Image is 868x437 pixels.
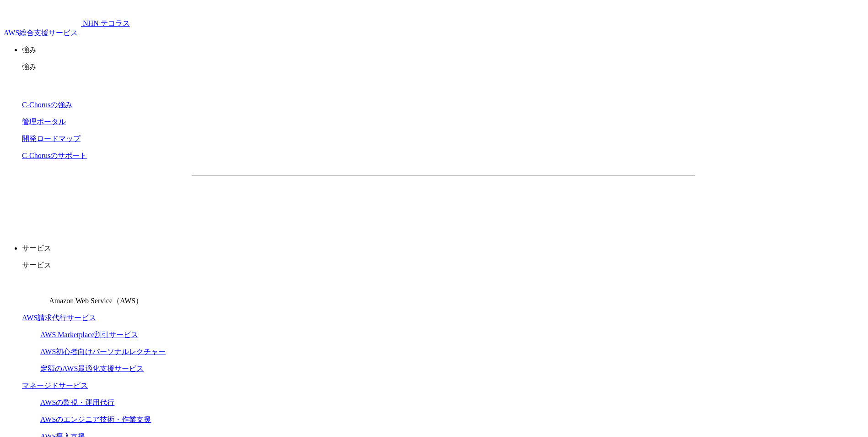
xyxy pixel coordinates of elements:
a: AWS初心者向けパーソナルレクチャー [40,348,166,355]
a: AWSの監視・運用代行 [40,399,114,406]
a: C-Chorusの強み [22,101,72,109]
a: AWS請求代行サービス [22,314,96,322]
a: 開発ロードマップ [22,135,81,142]
img: 矢印 [424,200,431,204]
p: 強み [22,45,864,55]
span: Amazon Web Service（AWS） [49,297,143,305]
img: 矢印 [580,200,588,204]
a: まずは相談する [448,191,595,213]
a: AWS Marketplace割引サービス [40,331,138,339]
p: サービス [22,244,864,253]
p: 強み [22,62,864,72]
a: マネージドサービス [22,382,88,389]
img: AWS総合支援サービス C-Chorus [4,4,81,26]
img: Amazon Web Service（AWS） [22,278,48,303]
a: AWS総合支援サービス C-Chorus NHN テコラスAWS総合支援サービス [4,19,130,37]
a: 資料を請求する [291,191,439,213]
a: C-Chorusのサポート [22,152,87,159]
a: AWSのエンジニア技術・作業支援 [40,415,151,423]
a: 管理ポータル [22,118,66,126]
p: サービス [22,261,864,270]
a: 定額のAWS最適化支援サービス [40,365,144,372]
